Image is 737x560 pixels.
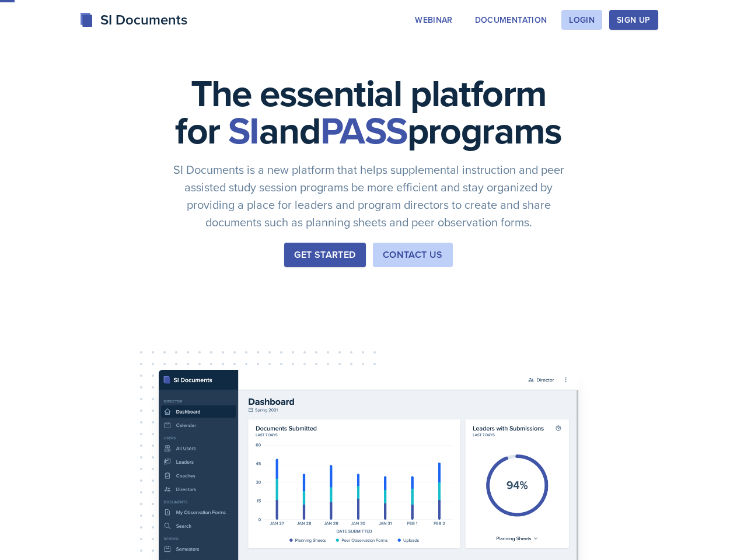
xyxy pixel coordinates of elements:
div: Webinar [415,15,452,24]
div: Get Started [294,248,355,262]
div: Sign Up [617,15,650,24]
div: Documentation [475,15,547,24]
div: SI Documents [79,9,187,30]
button: Contact Us [373,243,453,267]
div: Login [569,15,595,24]
button: Login [561,10,602,30]
div: Contact Us [383,248,443,262]
button: Documentation [467,10,555,30]
button: Sign Up [609,10,658,30]
button: Get Started [284,243,365,267]
button: Webinar [407,10,460,30]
